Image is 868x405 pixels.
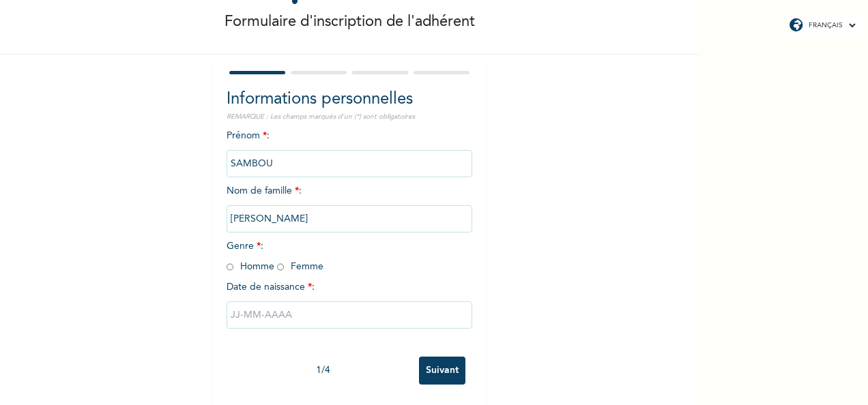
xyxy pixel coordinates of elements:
div: 1 / 4 [227,363,419,378]
span: Date de naissance : [227,280,315,295]
p: REMARQUE : Les champs marqués d'un (*) sont obligatoires [227,112,472,122]
p: Formulaire d'inscription de l'adhérent [225,11,475,33]
input: Entrez votre prénom [227,150,472,177]
span: Genre : Homme Femme [227,241,323,271]
span: Prénom : [227,131,472,168]
span: Nom de famille : [227,186,472,224]
h2: Informations personnelles [227,87,472,112]
input: Suivant [419,357,465,385]
input: Entrez votre nom de famille [227,205,472,232]
input: JJ-MM-AAAA [227,301,472,329]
